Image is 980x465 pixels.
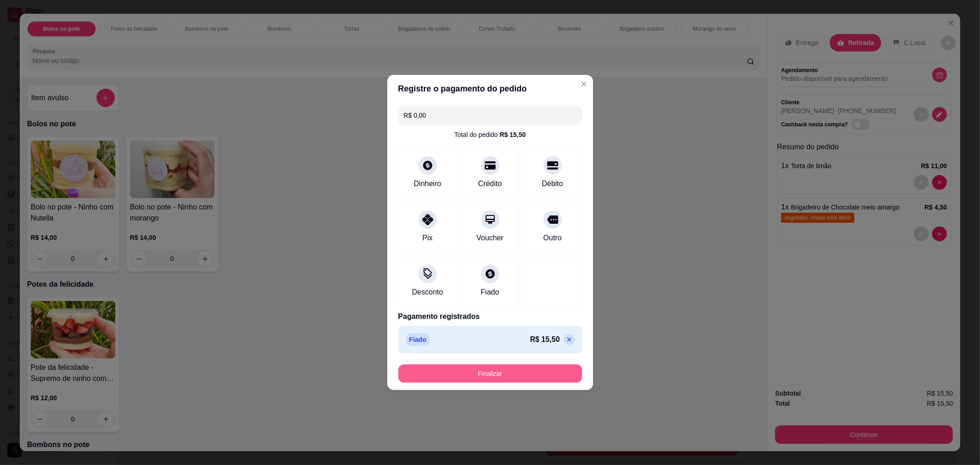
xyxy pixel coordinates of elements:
div: Desconto [412,287,443,298]
div: Outro [543,232,561,244]
button: Close [577,77,591,91]
p: R$ 15,50 [530,334,560,345]
div: Pix [422,232,432,244]
div: Voucher [476,232,504,244]
input: Ex.: hambúrguer de cordeiro [404,106,577,125]
p: Pagamento registrados [398,311,582,322]
div: Fiado [481,287,499,298]
header: Registre o pagamento do pedido [387,75,593,102]
div: Crédito [478,178,502,189]
div: R$ 15,50 [500,130,526,139]
div: Total do pedido [454,130,526,139]
p: Fiado [406,333,430,346]
div: Débito [542,178,563,189]
div: Dinheiro [414,178,442,189]
button: Finalizar [398,364,582,383]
